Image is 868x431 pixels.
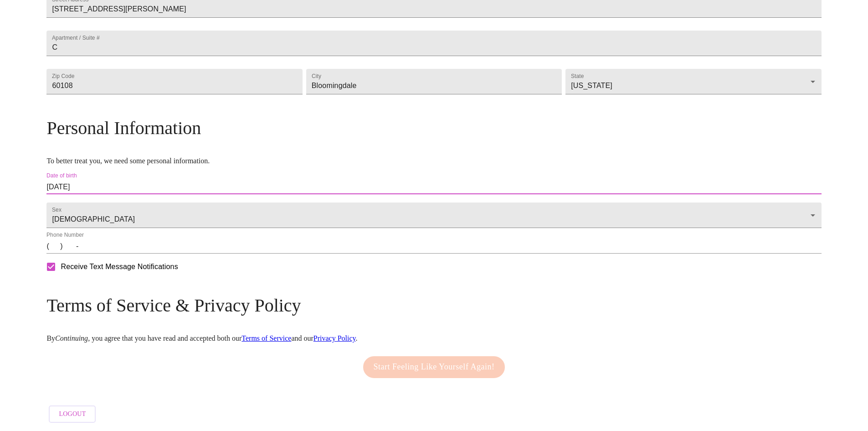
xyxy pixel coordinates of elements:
p: By , you agree that you have read and accepted both our and our . [46,334,821,343]
div: [DEMOGRAPHIC_DATA] [46,203,821,228]
em: Continuing [55,334,88,342]
label: Phone Number [46,233,84,238]
span: Logout [59,409,86,420]
label: Date of birth [46,173,77,179]
h3: Terms of Service & Privacy Policy [46,295,821,316]
button: Logout [49,405,96,423]
p: To better treat you, we need some personal information. [46,157,821,165]
a: Terms of Service [241,334,291,342]
h3: Personal Information [46,117,821,139]
div: [US_STATE] [565,69,821,94]
a: Privacy Policy [313,334,356,342]
span: Receive Text Message Notifications [61,261,178,272]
